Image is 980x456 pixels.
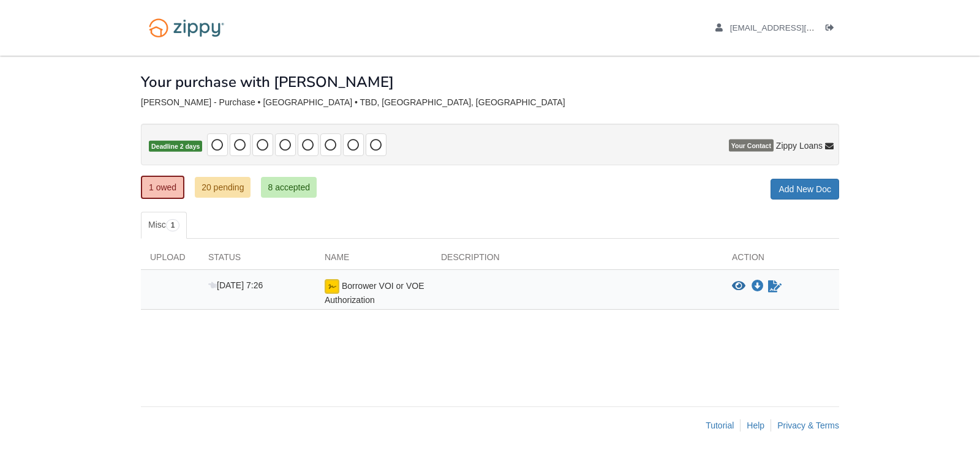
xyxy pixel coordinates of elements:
span: Deadline 2 days [149,141,202,152]
span: dkennedyracing@gmail.com [730,23,870,32]
a: Misc [141,212,187,239]
img: esign [325,279,339,294]
div: Description [432,251,723,269]
div: [PERSON_NAME] - Purchase • [GEOGRAPHIC_DATA] • TBD, [GEOGRAPHIC_DATA], [GEOGRAPHIC_DATA] [141,97,839,108]
span: Your Contact [729,140,774,152]
img: Logo [141,12,232,43]
span: Borrower VOI or VOE Authorization [325,281,424,305]
button: View Borrower VOI or VOE Authorization [732,280,745,293]
a: Tutorial [706,420,734,430]
a: 8 accepted [261,177,317,198]
span: [DATE] 7:26 [208,280,263,290]
div: Status [199,251,315,269]
a: Privacy & Terms [777,420,839,430]
a: Log out [826,23,839,36]
a: Help [747,420,764,430]
span: Zippy Loans [776,140,823,152]
a: edit profile [715,23,870,36]
span: 1 [166,219,180,231]
a: 20 pending [195,177,251,198]
a: Add New Doc [771,179,839,200]
a: Download Borrower VOI or VOE Authorization [752,282,764,291]
h1: Your purchase with [PERSON_NAME] [141,74,394,90]
div: Action [723,251,839,269]
div: Upload [141,251,199,269]
a: Waiting for your co-borrower to e-sign [767,279,783,294]
div: Name [315,251,432,269]
a: 1 owed [141,176,184,199]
